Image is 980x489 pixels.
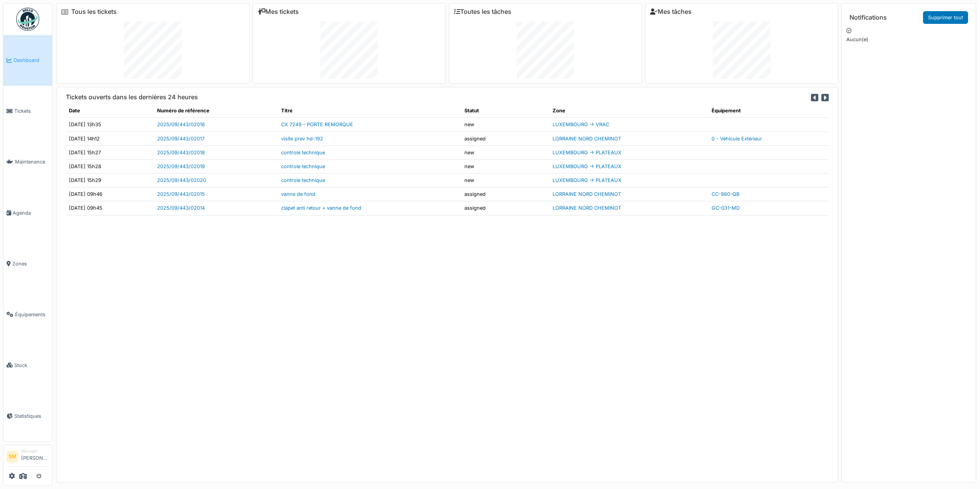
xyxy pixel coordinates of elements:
[3,187,52,238] a: Agenda
[66,132,154,145] td: [DATE] 14h12
[849,14,887,21] h6: Notifications
[12,260,49,267] span: Zones
[3,238,52,289] a: Zones
[154,104,278,118] th: Numéro de référence
[14,107,49,115] span: Tickets
[281,205,361,211] a: clapet anti retour + vanne de fond
[553,205,621,211] a: LORRAINE NORD CHEMINOT
[461,174,549,187] td: new
[454,8,511,15] a: Toutes les tâches
[3,35,52,86] a: Dashboard
[14,362,49,369] span: Stock
[7,448,49,467] a: SM Manager[PERSON_NAME]
[3,289,52,340] a: Équipements
[157,150,205,155] a: 2025/09/443/02018
[157,164,205,169] a: 2025/09/443/02019
[66,159,154,173] td: [DATE] 15h28
[13,57,49,64] span: Dashboard
[66,201,154,215] td: [DATE] 09h45
[14,412,49,420] span: Statistiques
[15,158,49,165] span: Maintenance
[281,177,325,183] a: controle technique
[281,136,323,142] a: visite prev hd-192
[15,311,49,318] span: Équipements
[461,132,549,145] td: assigned
[650,8,692,15] a: Mes tâches
[13,209,49,217] span: Agenda
[157,191,205,197] a: 2025/09/443/02015
[157,122,205,127] a: 2025/09/443/02016
[553,122,609,127] a: LUXEMBOURG -> VRAC
[66,93,198,101] h6: Tickets ouverts dans les dernières 24 heures
[66,118,154,132] td: [DATE] 13h35
[709,104,829,118] th: Équipement
[3,137,52,187] a: Maintenance
[281,122,353,127] a: CX 7249 - PORTE REMORQUE
[71,8,117,15] a: Tous les tickets
[3,391,52,441] a: Statistiques
[461,201,549,215] td: assigned
[157,177,206,183] a: 2025/09/443/02020
[281,191,315,197] a: vanne de fond
[553,150,622,155] a: LUXEMBOURG -> PLATEAUX
[3,86,52,137] a: Tickets
[278,104,461,118] th: Titre
[461,145,549,159] td: new
[66,187,154,201] td: [DATE] 09h46
[66,174,154,187] td: [DATE] 15h29
[549,104,709,118] th: Zone
[258,8,299,15] a: Mes tickets
[923,11,968,24] a: Supprimer tout
[21,448,49,454] div: Manager
[3,340,52,391] a: Stock
[281,164,325,169] a: controle technique
[461,159,549,173] td: new
[846,36,971,43] p: Aucun(e)
[553,164,622,169] a: LUXEMBOURG -> PLATEAUX
[21,448,49,465] li: [PERSON_NAME]
[712,205,740,211] a: GC-031-MD
[66,104,154,118] th: Date
[553,177,622,183] a: LUXEMBOURG -> PLATEAUX
[66,145,154,159] td: [DATE] 15h27
[157,136,204,142] a: 2025/09/443/02017
[281,150,325,155] a: controle technique
[553,191,621,197] a: LORRAINE NORD CHEMINOT
[712,136,762,142] a: 0 - Véhicule Extérieur
[712,191,739,197] a: CC-980-QB
[461,118,549,132] td: new
[157,205,205,211] a: 2025/09/443/02014
[7,451,18,462] li: SM
[16,8,39,31] img: Badge_color-CXgf-gQk.svg
[553,136,621,142] a: LORRAINE NORD CHEMINOT
[461,104,549,118] th: Statut
[461,187,549,201] td: assigned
